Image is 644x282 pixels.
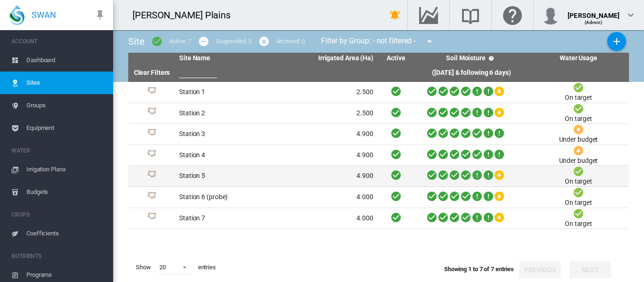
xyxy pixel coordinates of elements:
[159,264,166,271] div: 20
[276,37,305,46] div: Archived: 0
[128,36,145,47] span: Site
[26,72,106,94] span: Sites
[415,64,528,82] th: ([DATE] & following 6 days)
[377,53,415,64] th: Active
[128,124,629,145] tr: Site Id: 4254 Station 3 4.900 Under budget
[128,145,629,166] tr: Site Id: 4255 Station 4 4.900 Under budget
[128,82,629,103] tr: Site Id: 4252 Station 1 2.500 On target
[417,9,440,21] md-icon: Go to the Data Hub
[420,32,439,51] button: icon-menu-down
[169,37,191,46] div: Active: 7
[11,207,106,222] span: CROPS
[94,9,106,21] md-icon: icon-pin
[11,143,106,158] span: WATER
[607,32,626,51] button: Add New Site, define start date
[132,259,155,275] span: Show
[134,69,170,76] a: Clear Filters
[424,36,435,47] md-icon: icon-menu-down
[128,166,629,187] tr: Site Id: 4256 Station 5 4.900 On target
[128,208,629,229] tr: Site Id: 4258 Station 7 4.000 On target
[611,36,622,47] md-icon: icon-plus
[9,5,25,25] img: SWAN-Landscape-Logo-Colour-drop.png
[415,53,528,64] th: Soil Moisture
[276,187,377,208] td: 4.000
[276,124,377,145] td: 4.900
[568,7,619,16] div: [PERSON_NAME]
[128,187,629,208] tr: Site Id: 4257 Station 6 (probe) 4.000 On target
[132,170,172,182] div: Site Id: 4256
[146,87,157,98] img: 1.svg
[175,145,276,166] td: Station 4
[314,32,442,51] div: Filter by Group: - not filtered -
[501,9,524,21] md-icon: Click here for help
[11,249,106,264] span: NUTRIENTS
[132,87,172,98] div: Site Id: 4252
[258,36,270,47] md-icon: icon-cancel
[175,103,276,124] td: Station 2
[132,150,172,161] div: Site Id: 4255
[175,166,276,186] td: Station 5
[276,208,377,229] td: 4.000
[570,261,611,278] button: Next
[565,198,592,208] div: On target
[26,222,106,245] span: Coefficients
[585,20,603,25] span: (Admin)
[528,53,629,64] th: Water Usage
[541,6,560,24] img: profile.jpg
[151,36,163,47] md-icon: icon-checkbox-marked-circle
[276,82,377,103] td: 2.500
[128,103,629,124] tr: Site Id: 4253 Station 2 2.500 On target
[11,34,106,49] span: ACCOUNT
[146,212,157,224] img: 1.svg
[276,53,377,64] th: Irrigated Area (Ha)
[132,212,172,224] div: Site Id: 4258
[146,170,157,182] img: 1.svg
[565,219,592,229] div: On target
[389,9,401,21] md-icon: icon-bell-ring
[175,208,276,229] td: Station 7
[194,259,220,275] span: entries
[565,114,592,124] div: On target
[132,107,172,119] div: Site Id: 4253
[559,156,598,166] div: Under budget
[276,145,377,166] td: 4.900
[26,94,106,117] span: Groups
[444,266,514,273] span: Showing 1 to 7 of 7 entries
[386,6,405,24] button: icon-bell-ring
[565,177,592,186] div: On target
[132,192,172,203] div: Site Id: 4257
[559,135,598,145] div: Under budget
[175,82,276,103] td: Station 1
[519,261,561,278] button: Previous
[132,8,239,22] div: [PERSON_NAME] Plains
[175,53,276,64] th: Site Name
[175,187,276,208] td: Station 6 (probe)
[276,166,377,186] td: 4.900
[26,158,106,181] span: Irrigation Plans
[26,181,106,203] span: Budgets
[276,103,377,124] td: 2.500
[146,150,157,161] img: 1.svg
[565,93,592,103] div: On target
[175,124,276,145] td: Station 3
[216,37,252,46] div: Suspended: 0
[26,49,106,72] span: Dashboard
[132,129,172,140] div: Site Id: 4254
[146,129,157,140] img: 1.svg
[146,107,157,119] img: 1.svg
[459,9,482,21] md-icon: Search the knowledge base
[625,9,636,21] md-icon: icon-chevron-down
[26,117,106,139] span: Equipment
[198,36,209,47] md-icon: icon-minus-circle
[146,192,157,203] img: 1.svg
[486,53,497,64] md-icon: icon-help-circle
[32,9,56,21] span: SWAN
